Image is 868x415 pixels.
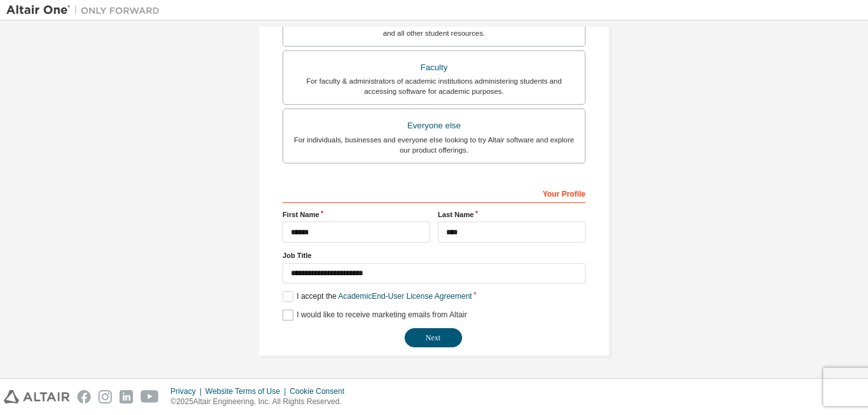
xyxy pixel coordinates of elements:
div: For currently enrolled students looking to access the free Altair Student Edition bundle and all ... [291,18,577,38]
div: Cookie Consent [290,386,352,396]
img: facebook.svg [77,390,91,404]
img: altair_logo.svg [4,390,70,404]
img: youtube.svg [141,390,159,404]
label: I would like to receive marketing emails from Altair [283,310,467,321]
label: I accept the [283,291,472,302]
div: For faculty & administrators of academic institutions administering students and accessing softwa... [291,76,577,96]
div: Privacy [171,386,205,396]
img: linkedin.svg [120,390,133,404]
div: Your Profile [283,183,585,203]
a: Academic End-User License Agreement [338,292,472,301]
div: Faculty [291,59,577,77]
label: Last Name [438,209,585,220]
div: For individuals, businesses and everyone else looking to try Altair software and explore our prod... [291,135,577,155]
div: Website Terms of Use [205,386,290,396]
div: Everyone else [291,117,577,135]
img: Altair One [6,4,166,17]
button: Next [405,328,462,347]
label: Job Title [283,250,585,260]
label: First Name [283,209,430,220]
p: © 2025 Altair Engineering, Inc. All Rights Reserved. [171,396,352,407]
img: instagram.svg [98,390,112,404]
